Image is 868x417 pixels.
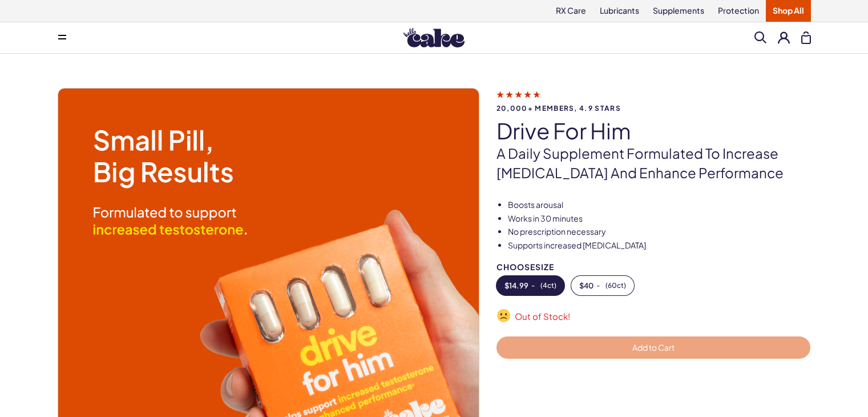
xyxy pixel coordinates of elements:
h1: drive for him [496,119,811,143]
img: ☹ [497,309,510,322]
button: - [571,276,634,295]
span: ( 60ct ) [605,282,626,290]
a: 20,000+ members, 4.9 stars [496,89,811,112]
span: ( 4ct ) [540,282,556,290]
li: Supports increased [MEDICAL_DATA] [508,240,811,251]
p: A daily supplement formulated to increase [MEDICAL_DATA] and enhance performance [496,144,811,182]
span: $ 14.99 [504,282,528,290]
span: Out of Stock! [515,310,570,322]
span: 20,000+ members, 4.9 stars [496,105,811,112]
div: Choose Size [496,263,811,271]
button: - [496,276,564,295]
button: Add to Cart [496,336,811,359]
li: Boosts arousal [508,199,811,211]
span: Add to Cart [632,342,675,352]
li: No prescription necessary [508,226,811,238]
span: $ 40 [579,282,594,290]
img: Hello Cake [403,28,465,47]
li: Works in 30 minutes [508,213,811,224]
